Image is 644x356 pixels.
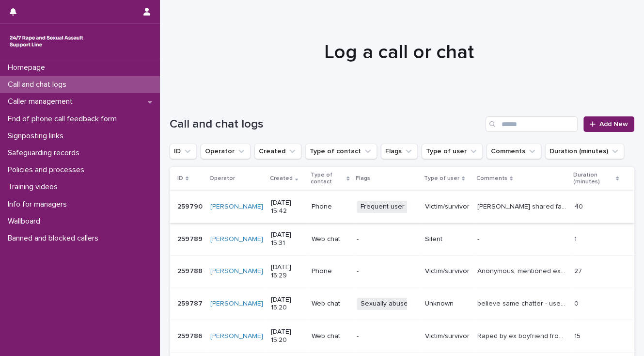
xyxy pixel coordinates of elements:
button: Duration (minutes) [545,144,624,159]
tr: 259788259788 [PERSON_NAME] [DATE] 15:29Phone-Victim/survivorAnonymous, mentioned experiences and ... [170,255,634,288]
p: 40 [574,201,585,211]
tr: 259786259786 [PERSON_NAME] [DATE] 15:20Web chat-Victim/survivorRaped by ex boyfriend from [DATE]-... [170,320,634,353]
a: Add New [583,116,634,132]
tr: 259787259787 [PERSON_NAME] [DATE] 15:20Web chatSexually abuseUnknownbelieve same chatter - used a... [170,288,634,320]
p: 259787 [177,298,204,308]
p: Web chat [312,300,348,308]
p: [DATE] 15:20 [271,328,304,344]
p: End of phone call feedback form [4,114,125,124]
p: Duration (minutes) [573,170,613,188]
tr: 259790259790 [PERSON_NAME] [DATE] 15:42PhoneFrequent userVictim/survivor[PERSON_NAME] shared fami... [170,191,634,223]
p: 259789 [177,233,204,243]
p: 1 [574,233,579,243]
button: ID [170,144,197,159]
p: Silent [425,235,470,243]
p: 259788 [177,265,204,275]
p: Training videos [4,182,65,192]
p: - [357,332,417,340]
p: Info for managers [4,200,75,209]
p: Comments [476,173,507,184]
p: [DATE] 15:20 [271,296,304,312]
p: 259790 [177,201,204,211]
p: Victim/survivor [425,332,470,340]
p: - [477,233,481,243]
p: Web chat [312,235,348,243]
button: Created [254,144,301,159]
p: [DATE] 15:42 [271,199,304,215]
p: Abbie shared family stressors and spoke about boundaries [477,201,568,211]
a: [PERSON_NAME] [210,203,263,211]
p: Victim/survivor [425,267,470,275]
p: Flags [356,173,370,184]
p: 15 [574,330,582,340]
p: Policies and processes [4,165,92,175]
p: Raped by ex boyfriend from 2019-2025, wanted info on reporting [477,330,568,340]
p: Type of contact [311,170,344,188]
p: 0 [574,298,581,308]
span: Sexually abuse [357,298,412,310]
p: Homepage [4,63,53,72]
h1: Log a call or chat [170,41,628,64]
p: - [357,267,417,275]
span: Add New [599,121,628,128]
p: - [357,235,417,243]
h1: Call and chat logs [170,117,482,131]
span: Frequent user [357,201,408,213]
p: Web chat [312,332,348,340]
button: Type of user [422,144,483,159]
button: Type of contact [305,144,377,159]
p: Created [270,173,293,184]
p: Banned and blocked callers [4,234,106,243]
p: believe same chatter - used almost identical message but said someone had sex with them whilst th... [477,298,568,308]
p: 259786 [177,330,204,340]
p: Call and chat logs [4,80,74,89]
p: Signposting links [4,131,71,141]
p: Caller management [4,97,80,106]
p: Unknown [425,300,470,308]
p: ID [177,173,183,184]
p: Victim/survivor [425,203,470,211]
a: [PERSON_NAME] [210,332,263,340]
p: [DATE] 15:31 [271,231,304,247]
input: Search [486,116,578,132]
a: [PERSON_NAME] [210,300,263,308]
p: Operator [209,173,235,184]
p: 27 [574,265,584,275]
p: Anonymous, mentioned experiences and operator gave emotional support, talked about people, food, ... [477,265,568,275]
p: Phone [312,203,348,211]
button: Operator [201,144,251,159]
button: Flags [381,144,418,159]
a: [PERSON_NAME] [210,235,263,243]
p: [DATE] 15:29 [271,263,304,280]
tr: 259789259789 [PERSON_NAME] [DATE] 15:31Web chat-Silent-- 11 [170,223,634,256]
p: Phone [312,267,348,275]
button: Comments [487,144,541,159]
img: rhQMoQhaT3yELyF149Cw [8,32,85,51]
p: Type of user [424,173,459,184]
p: Safeguarding records [4,148,87,158]
p: Wallboard [4,217,48,226]
a: [PERSON_NAME] [210,267,263,275]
